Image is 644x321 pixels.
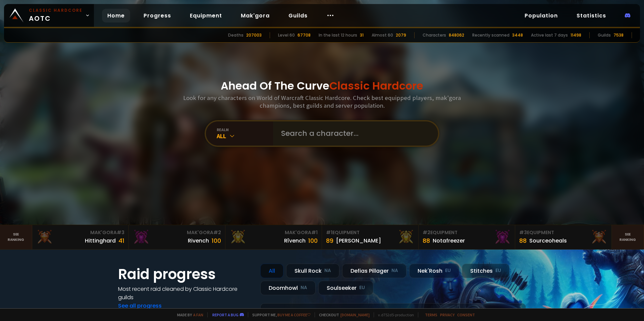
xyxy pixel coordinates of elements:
div: In the last 12 hours [319,32,357,38]
div: All [217,132,273,140]
div: Equipment [519,229,607,236]
small: EU [445,267,451,274]
a: Statistics [571,9,611,22]
div: 100 [212,236,221,245]
div: realm [217,127,273,132]
div: Skull Rock [286,264,339,278]
div: Soulseeker [318,281,373,295]
div: Rivench [188,236,209,245]
div: 31 [360,32,364,38]
a: [DOMAIN_NAME] [340,312,370,317]
div: 848062 [449,32,464,38]
div: 88 [423,236,430,245]
small: NA [324,267,331,274]
a: #2Equipment88Notafreezer [419,225,515,249]
div: Defias Pillager [342,264,407,278]
div: All [260,264,283,278]
div: [PERSON_NAME] [336,236,381,245]
div: 3448 [512,32,523,38]
h1: Raid progress [118,264,252,285]
span: Classic Hardcore [329,78,423,93]
span: # 1 [326,229,332,236]
small: Classic Hardcore [29,7,83,13]
div: Deaths [228,32,244,38]
a: #3Equipment88Sourceoheals [515,225,612,249]
span: Support me, [248,312,311,317]
small: EU [495,267,501,274]
span: # 1 [311,229,318,236]
h3: Look for any characters on World of Warcraft Classic Hardcore. Check best equipped players, mak'g... [180,94,464,109]
a: Guilds [283,9,313,22]
a: [DATE]zgpetri on godDefias Pillager8 /90 [260,303,526,321]
span: Checkout [315,312,370,317]
span: Made by [173,312,203,317]
div: Rîvench [284,236,306,245]
div: 88 [519,236,527,245]
span: # 3 [117,229,124,236]
div: Doomhowl [260,281,316,295]
div: Mak'Gora [229,229,318,236]
a: Privacy [440,312,454,317]
a: Progress [138,9,176,22]
a: Classic HardcoreAOTC [4,4,94,27]
a: Report a bug [212,312,238,317]
a: Home [102,9,130,22]
h4: Most recent raid cleaned by Classic Hardcore guilds [118,285,252,302]
div: Guilds [598,32,611,38]
div: 207003 [246,32,262,38]
span: # 3 [519,229,527,236]
div: Hittinghard [85,236,116,245]
a: Equipment [184,9,227,22]
div: Equipment [326,229,414,236]
a: a fan [193,312,203,317]
div: Sourceoheals [529,236,567,245]
a: Buy me a coffee [277,312,311,317]
div: Equipment [423,229,511,236]
span: # 2 [423,229,430,236]
small: NA [391,267,398,274]
div: Almost 60 [372,32,393,38]
a: Mak'gora [235,9,275,22]
a: Mak'Gora#1Rîvench100 [225,225,322,249]
div: Mak'Gora [133,229,221,236]
div: 2079 [396,32,406,38]
a: Mak'Gora#2Rivench100 [129,225,225,249]
div: Active last 7 days [531,32,568,38]
a: Seeranking [612,225,644,249]
div: Recently scanned [472,32,509,38]
div: Notafreezer [433,236,465,245]
div: Stitches [462,264,509,278]
div: Characters [423,32,446,38]
a: #1Equipment89[PERSON_NAME] [322,225,419,249]
a: See all progress [118,302,162,310]
span: # 2 [213,229,221,236]
a: Consent [457,312,475,317]
small: NA [301,284,307,291]
div: Mak'Gora [36,229,124,236]
a: Mak'Gora#3Hittinghard41 [32,225,129,249]
div: 7538 [613,32,624,38]
div: 41 [118,236,124,245]
input: Search a character... [277,121,430,146]
div: 100 [308,236,318,245]
div: Level 60 [278,32,295,38]
div: 67708 [298,32,311,38]
a: Population [519,9,563,22]
h1: Ahead Of The Curve [221,78,423,94]
span: AOTC [29,7,83,23]
div: 89 [326,236,333,245]
div: Nek'Rosh [409,264,459,278]
div: 11498 [571,32,581,38]
a: Terms [425,312,437,317]
small: EU [359,284,365,291]
span: v. d752d5 - production [374,312,414,317]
